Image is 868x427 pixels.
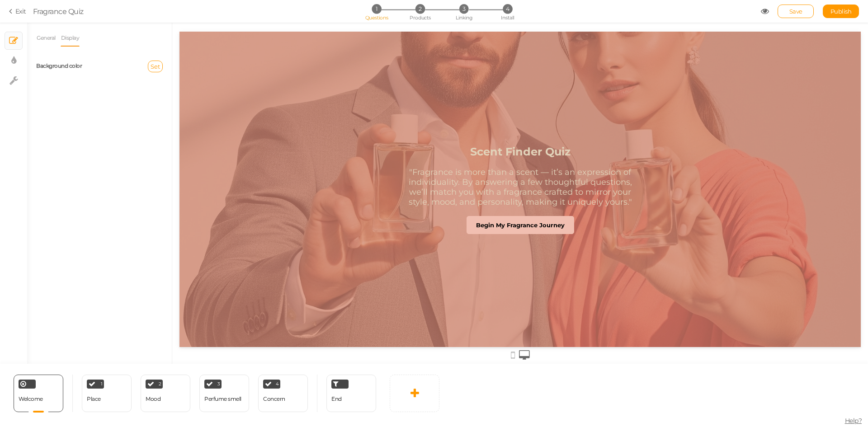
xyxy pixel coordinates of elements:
div: Concern [263,396,285,402]
div: Perfume smell [204,396,241,402]
div: 2 Mood [141,375,190,412]
div: Welcome [14,375,63,412]
a: General [36,29,56,47]
a: Display [61,29,80,47]
span: Publish [830,8,852,15]
span: Welcome [19,395,43,402]
li: 1 Questions [355,4,397,14]
div: 3 Perfume smell [199,375,249,412]
div: Fragrance Quiz [33,6,84,17]
a: Exit [9,7,26,16]
span: 3 [459,4,469,14]
span: Help? [845,417,862,425]
li: 4 Install [486,4,528,14]
span: 2 [159,382,161,386]
div: 4 Concern [258,375,308,412]
span: Questions [365,14,388,21]
li: 3 Linking [443,4,485,14]
strong: Scent Finder Quiz [291,113,391,127]
span: End [331,395,342,402]
strong: Begin My Fragrance Journey [297,190,385,197]
div: Save [778,5,814,18]
div: "Fragrance is more than a scent — it’s an expression of individuality. By answering a few thought... [220,136,462,175]
span: Linking [456,14,472,21]
span: 4 [276,382,279,386]
span: 2 [415,4,425,14]
button: Set [148,61,163,72]
span: 1 [101,382,103,386]
span: Products [410,14,431,21]
div: End [326,375,376,412]
label: Background color [36,62,82,69]
span: 4 [503,4,512,14]
span: Install [501,14,514,21]
span: Save [789,8,802,15]
li: 2 Products [399,4,441,14]
div: Place [87,396,101,402]
span: 1 [372,4,381,14]
div: 1 Place [82,375,132,412]
span: 3 [217,382,220,386]
span: Set [151,63,160,70]
div: Mood [146,396,160,402]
